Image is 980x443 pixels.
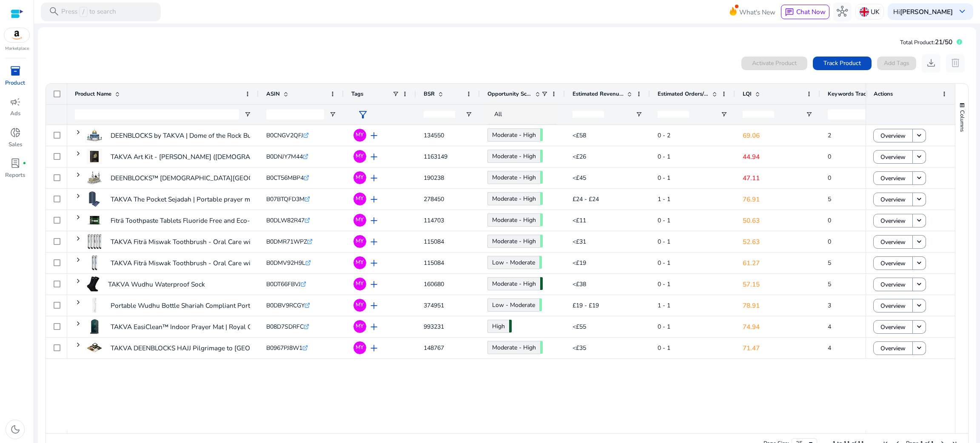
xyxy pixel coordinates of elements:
[873,129,913,142] button: Overview
[266,131,303,139] span: B0CNGV2QFJ
[880,276,906,293] span: Overview
[828,323,831,331] span: 4
[880,233,906,251] span: Overview
[658,344,670,352] span: 0 - 1
[424,195,444,203] span: 278450
[75,109,239,119] input: Product Name Filter Input
[739,5,775,20] span: What's New
[573,301,599,310] span: £19 - £19
[87,213,102,228] img: 31vk3GaIzXL._AC_US40_.jpg
[5,45,29,52] p: Marketplace
[108,275,208,293] p: TAKVA Wudhu Waterproof Sock
[356,175,364,180] span: MY
[957,6,968,17] span: keyboard_arrow_down
[266,153,303,161] span: B0DNJY7M44
[658,280,670,288] span: 0 - 1
[111,190,367,208] p: TAKVA The Pocket Sejadah | Portable prayer mat (designed in [GEOGRAPHIC_DATA]...
[915,323,923,331] mat-icon: keyboard_arrow_down
[368,236,379,247] span: add
[487,150,540,163] a: Moderate - High
[356,217,364,223] span: MY
[487,90,532,98] span: Opportunity Score
[915,259,923,267] mat-icon: keyboard_arrow_down
[87,234,102,249] img: 31Sz8c+SYUL._AC_US40_.jpg
[356,281,364,287] span: MY
[494,110,502,118] span: All
[540,277,543,290] span: 71.11
[915,301,923,310] mat-icon: keyboard_arrow_down
[487,171,540,184] a: Moderate - High
[873,214,913,227] button: Overview
[828,238,831,246] span: 0
[540,213,543,226] span: 64.98
[658,174,670,182] span: 0 - 1
[356,324,364,329] span: MY
[828,216,831,224] span: 0
[87,128,102,143] img: 41Hcgfx2nRL._AC_US40_.jpg
[48,6,60,17] span: search
[658,238,670,246] span: 0 - 1
[266,280,301,288] span: B0DT66FBVJ
[828,301,831,310] span: 3
[658,90,709,98] span: Estimated Orders/Day
[806,111,812,118] button: Open Filter Menu
[10,158,21,169] span: lab_profile
[111,318,328,335] p: TAKVA EasiClean™ Indoor Prayer Mat | Royal Collection (COMFITPLUS,...
[87,340,102,355] img: 41pxFxqBrHS._AC_US40_.jpg
[573,195,599,203] span: £24 - £24
[573,238,586,246] span: <£31
[487,192,540,205] a: Moderate - High
[5,79,25,88] p: Product
[424,323,444,331] span: 993231
[828,131,831,139] span: 2
[900,39,935,46] span: Total Product:
[828,259,831,267] span: 5
[785,8,794,17] span: chat
[356,302,364,308] span: MY
[329,111,336,118] button: Open Filter Menu
[743,297,812,314] p: 78.91
[87,255,102,270] img: 31z1d+OFnfL._AC_US40_.jpg
[873,193,913,206] button: Overview
[368,321,379,332] span: add
[368,343,379,354] span: add
[356,196,364,202] span: MY
[424,90,435,98] span: BSR
[915,216,923,225] mat-icon: keyboard_arrow_down
[368,215,379,226] span: add
[828,109,886,119] input: Keywords Tracked Filter Input
[871,4,880,19] p: UK
[487,235,540,248] a: Moderate - High
[87,319,102,334] img: 41CZpYTfmmL._AC_US100_.jpg
[10,424,21,435] span: dark_mode
[87,170,102,185] img: 41zK2Mxen1L._AC_US40_.jpg
[111,297,316,314] p: Portable Wudhu Bottle Shariah Compliant Portable Wudhu Sprayer...
[368,130,379,141] span: add
[880,212,906,230] span: Overview
[540,128,543,141] span: 61.79
[356,260,364,265] span: MY
[828,90,875,98] span: Keywords Tracked
[5,171,25,180] p: Reports
[873,341,913,355] button: Overview
[368,151,379,162] span: add
[915,280,923,289] mat-icon: keyboard_arrow_down
[658,153,670,161] span: 0 - 1
[357,109,368,120] span: filter_alt
[4,28,30,42] img: amazon.svg
[540,150,543,162] span: 62.75
[10,127,21,138] span: donut_small
[743,212,812,229] p: 50.63
[487,128,540,142] a: Moderate - High
[79,7,87,17] span: /
[573,216,586,224] span: <£11
[658,195,670,203] span: 1 - 1
[266,216,305,224] span: B0DLW82R47
[658,323,670,331] span: 0 - 1
[860,7,869,17] img: uk.svg
[244,111,251,118] button: Open Filter Menu
[539,298,542,311] span: 56.75
[922,54,940,73] button: download
[743,169,812,187] p: 47.11
[880,340,906,357] span: Overview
